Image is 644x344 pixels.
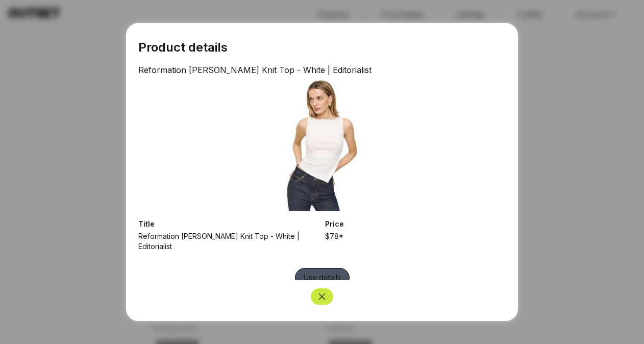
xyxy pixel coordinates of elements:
h1: Product details [138,39,506,56]
button: Close [311,288,333,305]
span: Price [325,219,506,229]
button: Use details [295,268,350,287]
p: Reformation [PERSON_NAME] Knit Top - White | Editorialist [138,64,506,76]
span: Title [138,219,319,229]
span: Reformation [PERSON_NAME] Knit Top - White | Editorialist [138,231,319,252]
img: Reformation Hudson Knit Top - White | Editorialist [273,80,371,211]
